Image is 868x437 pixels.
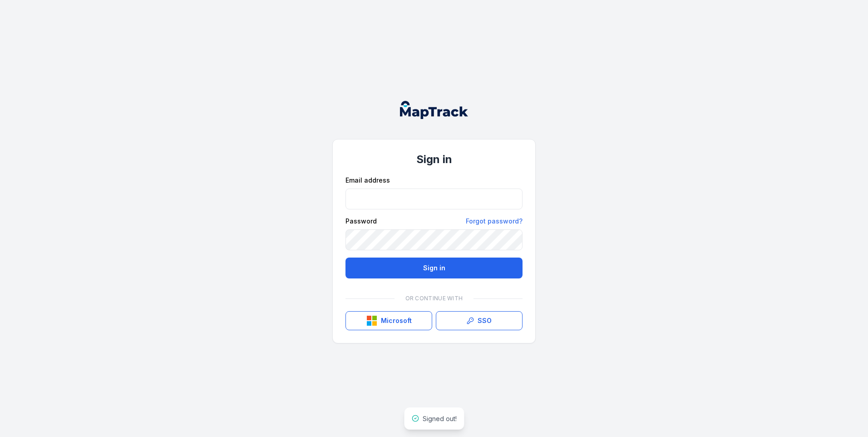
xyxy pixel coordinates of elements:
a: SSO [436,311,523,330]
label: Email address [345,176,390,185]
a: Forgot password? [466,217,523,226]
span: Signed out! [423,415,457,422]
div: Or continue with [345,289,523,308]
button: Sign in [345,258,523,278]
label: Password [345,217,377,226]
h1: Sign in [345,152,523,167]
nav: Global [385,101,483,119]
button: Microsoft [345,311,432,330]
